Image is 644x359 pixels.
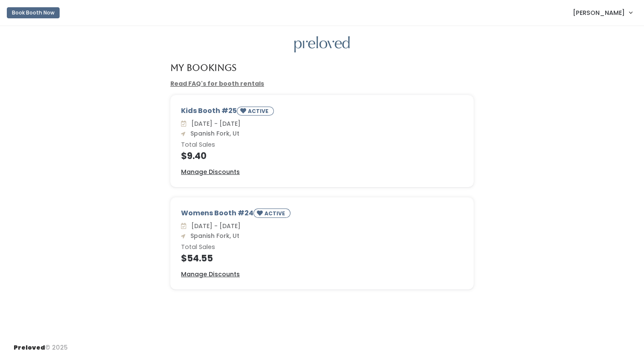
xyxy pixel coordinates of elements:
[181,270,240,278] u: Manage Discounts
[188,119,241,128] span: [DATE] - [DATE]
[181,270,240,279] a: Manage Discounts
[564,3,641,22] a: [PERSON_NAME]
[7,3,60,22] a: Book Booth Now
[170,79,264,88] a: Read FAQ's for booth rentals
[181,208,463,221] div: Womens Booth #24
[188,222,241,230] span: [DATE] - [DATE]
[181,142,463,148] h6: Total Sales
[187,129,239,138] span: Spanish Fork, Ut
[573,8,625,17] span: [PERSON_NAME]
[181,151,463,161] h4: $9.40
[181,106,463,119] div: Kids Booth #25
[181,168,240,176] u: Manage Discounts
[181,244,463,251] h6: Total Sales
[181,168,240,177] a: Manage Discounts
[264,210,287,217] small: ACTIVE
[248,107,270,115] small: ACTIVE
[170,63,236,72] h4: My Bookings
[181,253,463,263] h4: $54.55
[187,232,239,240] span: Spanish Fork, Ut
[14,343,45,352] span: Preloved
[14,336,68,352] div: © 2025
[7,7,60,18] button: Book Booth Now
[294,36,350,53] img: preloved logo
